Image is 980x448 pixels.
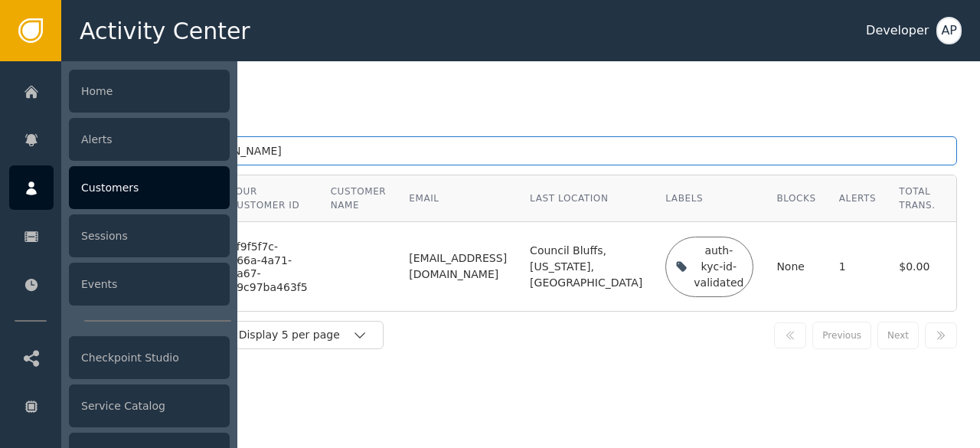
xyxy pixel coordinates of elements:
[936,17,962,44] button: AP
[69,384,230,427] div: Service Catalog
[866,21,929,40] div: Developer
[776,259,815,275] div: None
[80,14,250,48] span: Activity Center
[9,335,230,380] a: Checkpoint Studio
[9,214,230,258] a: Sessions
[9,262,230,306] a: Events
[84,136,957,165] input: Search by name, email, or ID
[9,165,230,210] a: Customers
[69,263,230,306] div: Events
[9,384,230,428] a: Service Catalog
[518,222,654,311] td: Council Bluffs, [US_STATE], [GEOGRAPHIC_DATA]
[839,191,877,205] div: Alerts
[9,117,230,162] a: Alerts
[69,214,230,257] div: Sessions
[665,191,753,205] div: Labels
[887,222,946,311] td: $0.00
[9,69,230,113] a: Home
[223,321,384,349] button: Display 5 per page
[69,118,230,161] div: Alerts
[230,185,307,212] div: Your Customer ID
[69,70,230,113] div: Home
[899,185,935,212] div: Total Trans.
[69,166,230,209] div: Customers
[828,222,888,311] td: 1
[530,191,642,205] div: Last Location
[69,336,230,379] div: Checkpoint Studio
[230,240,307,294] div: af9f5f7c-266a-4a71-9a67-19c97ba463f5
[409,191,507,205] div: Email
[239,327,352,343] div: Display 5 per page
[776,191,815,205] div: Blocks
[694,243,743,291] div: auth-kyc-id-validated
[331,185,387,212] div: Customer Name
[397,222,518,311] td: [EMAIL_ADDRESS][DOMAIN_NAME]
